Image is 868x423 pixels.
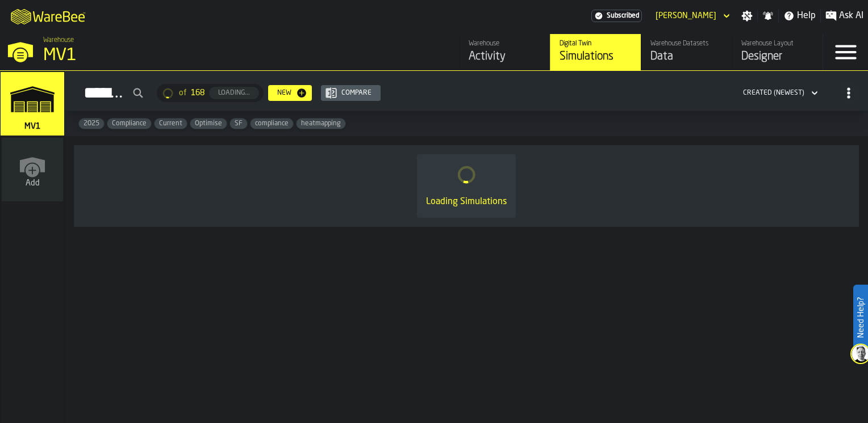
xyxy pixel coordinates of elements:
[758,10,778,22] label: button-toggle-Notifications
[741,49,813,65] div: Designer
[426,195,507,209] div: Loading Simulations
[560,40,632,48] div: Digital Twin
[821,9,868,23] label: button-toggle-Ask AI
[43,45,350,66] div: MV1
[152,84,268,102] div: ButtonLoadMore-Loading...-Prev-First-Last
[79,120,104,128] span: 2025
[268,85,312,101] button: button-New
[469,49,541,65] div: Activity
[337,89,376,97] div: Compare
[209,87,259,99] button: button-Loading...
[607,12,639,20] span: Subscribed
[190,120,227,128] span: Optimise
[738,86,820,100] div: DropdownMenuValue-2
[650,40,723,48] div: Warehouse Datasets
[650,49,723,65] div: Data
[741,40,813,48] div: Warehouse Layout
[297,120,345,128] span: heatmapping
[459,34,550,70] a: link-to-/wh/i/3ccf57d1-1e0c-4a81-a3bb-c2011c5f0d50/feed/
[214,89,254,97] div: Loading...
[321,85,381,101] button: button-Compare
[651,9,732,23] div: DropdownMenuValue-Aaron Tamborski Tamborski
[779,9,820,23] label: button-toggle-Help
[65,71,868,111] h2: button-Simulations
[732,34,823,70] a: link-to-/wh/i/3ccf57d1-1e0c-4a81-a3bb-c2011c5f0d50/designer
[823,34,868,70] label: button-toggle-Menu
[273,89,296,97] div: New
[230,120,247,128] span: SF
[155,120,187,128] span: Current
[560,49,632,65] div: Simulations
[839,9,863,23] span: Ask AI
[854,286,867,349] label: Need Help?
[469,40,541,48] div: Warehouse
[591,10,642,22] div: Menu Subscription
[179,88,186,98] span: of
[1,72,64,138] a: link-to-/wh/i/3ccf57d1-1e0c-4a81-a3bb-c2011c5f0d50/simulations
[251,120,293,128] span: compliance
[591,10,642,22] a: link-to-/wh/i/3ccf57d1-1e0c-4a81-a3bb-c2011c5f0d50/settings/billing
[641,34,732,70] a: link-to-/wh/i/3ccf57d1-1e0c-4a81-a3bb-c2011c5f0d50/data
[107,120,151,128] span: Compliance
[656,11,716,20] div: DropdownMenuValue-Aaron Tamborski Tamborski
[43,36,74,44] span: Warehouse
[797,9,816,23] span: Help
[550,34,641,70] a: link-to-/wh/i/3ccf57d1-1e0c-4a81-a3bb-c2011c5f0d50/simulations
[74,145,859,227] div: ItemListCard-
[26,179,40,188] span: Add
[22,122,43,131] span: MV1
[737,10,757,22] label: button-toggle-Settings
[191,88,205,98] span: 168
[2,138,63,204] a: link-to-/wh/new
[743,89,804,97] div: DropdownMenuValue-2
